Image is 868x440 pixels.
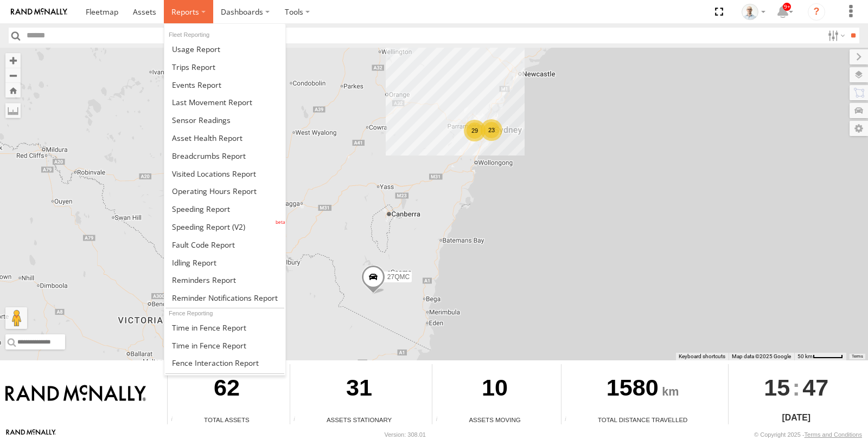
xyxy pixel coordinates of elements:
[164,147,285,165] a: Breadcrumbs Report
[561,364,724,415] div: 1580
[852,354,863,358] a: Terms (opens in new tab)
[824,28,847,43] label: Search Filter Options
[164,58,285,76] a: Trips Report
[164,40,285,58] a: Usage Report
[5,53,21,68] button: Zoom in
[5,307,27,329] button: Drag Pegman onto the map to open Street View
[5,103,21,118] label: Measure
[738,4,769,20] div: Kurt Byers
[561,415,724,424] div: Total Distance Travelled
[754,431,862,438] div: © Copyright 2025 -
[5,83,21,98] button: Zoom Home
[850,121,868,136] label: Map Settings
[164,182,285,200] a: Asset Operating Hours Report
[481,119,502,141] div: 23
[432,364,557,415] div: 10
[168,364,286,415] div: 62
[290,364,428,415] div: 31
[729,364,864,411] div: :
[764,364,790,411] span: 15
[805,431,862,438] a: Terms and Conditions
[164,93,285,111] a: Last Movement Report
[432,416,449,424] div: Total number of assets current in transit.
[808,3,825,21] i: ?
[290,415,428,424] div: Assets Stationary
[679,353,725,360] button: Keyboard shortcuts
[164,111,285,129] a: Sensor Readings
[164,271,285,289] a: Reminders Report
[164,354,285,372] a: Fence Interaction Report
[794,353,846,360] button: Map Scale: 50 km per 52 pixels
[164,129,285,147] a: Asset Health Report
[732,353,791,359] span: Map data ©2025 Google
[5,68,21,83] button: Zoom out
[164,165,285,183] a: Visited Locations Report
[164,319,285,337] a: Time in Fences Report
[729,411,864,424] div: [DATE]
[168,416,184,424] div: Total number of Enabled Assets
[168,415,286,424] div: Total Assets
[797,353,813,359] span: 50 km
[164,236,285,254] a: Fault Code Report
[164,254,285,271] a: Idling Report
[464,120,486,141] div: 29
[5,385,146,403] img: Rand McNally
[387,273,410,280] span: 27QMC
[802,364,828,411] span: 47
[432,415,557,424] div: Assets Moving
[164,218,285,236] a: Fleet Speed Report (V2)
[164,200,285,218] a: Fleet Speed Report
[290,416,307,424] div: Total number of assets current stationary.
[164,76,285,94] a: Full Events Report
[164,289,285,307] a: Service Reminder Notifications Report
[6,429,56,440] a: Visit our Website
[11,8,67,16] img: rand-logo.svg
[385,431,426,438] div: Version: 308.01
[164,337,285,354] a: Time in Fences Report
[561,416,578,424] div: Total distance travelled by all assets within specified date range and applied filters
